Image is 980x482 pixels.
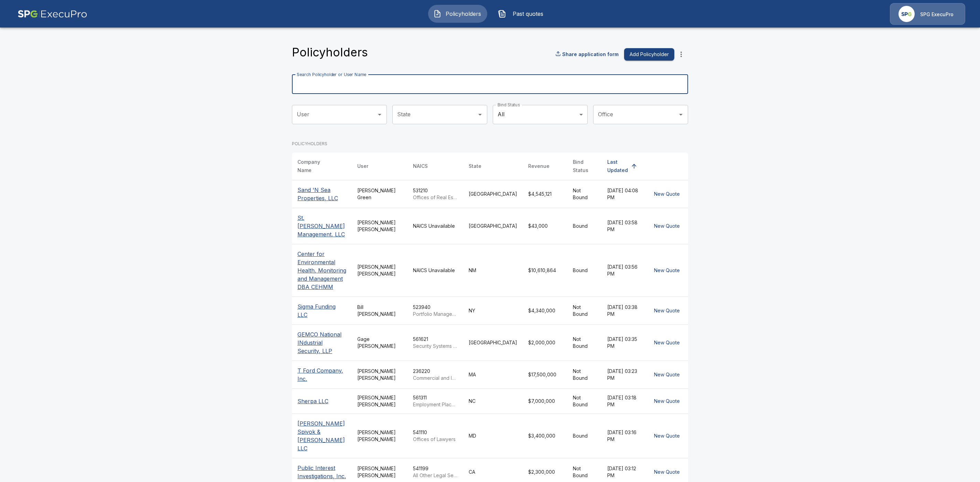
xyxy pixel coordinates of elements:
[407,208,463,244] td: NAICS Unavailable
[297,366,346,383] p: T Ford Company, Inc.
[413,187,458,201] div: 531210
[523,180,567,208] td: $4,545,121
[444,10,482,18] span: Policyholders
[567,244,602,297] td: Bound
[297,464,346,480] p: Public Interest Investigations, Inc.
[567,208,602,244] td: Bound
[567,324,602,361] td: Not Bound
[651,220,683,233] button: New Quote
[602,208,646,244] td: [DATE] 03:58 PM
[433,10,442,18] img: Policyholders Icon
[621,48,674,61] a: Add Policyholder
[567,180,602,208] td: Not Bound
[493,5,552,23] button: Past quotes IconPast quotes
[357,368,402,382] div: [PERSON_NAME] [PERSON_NAME]
[463,297,523,324] td: NY
[413,336,458,350] div: 561621
[498,102,520,108] label: Bind Status
[413,304,458,318] div: 523940
[407,244,463,297] td: NAICS Unavailable
[602,388,646,414] td: [DATE] 03:18 PM
[463,208,523,244] td: [GEOGRAPHIC_DATA]
[523,361,567,388] td: $17,500,000
[463,244,523,297] td: NM
[920,11,954,18] p: SPG ExecuPro
[413,343,458,350] p: Security Systems Services (except Locksmiths)
[357,219,402,233] div: [PERSON_NAME] [PERSON_NAME]
[357,465,402,479] div: [PERSON_NAME] [PERSON_NAME]
[651,466,683,479] button: New Quote
[357,304,402,318] div: Bill [PERSON_NAME]
[475,110,485,119] button: Open
[297,302,346,319] p: Sigma Funding LLC
[651,336,683,349] button: New Quote
[651,264,683,277] button: New Quote
[297,186,346,202] p: Sand 'N Sea Properties, LLC
[523,324,567,361] td: $2,000,000
[292,141,688,147] p: POLICYHOLDERS
[651,304,683,317] button: New Quote
[602,180,646,208] td: [DATE] 04:08 PM
[567,414,602,458] td: Bound
[357,187,402,201] div: [PERSON_NAME] Green
[890,3,965,25] a: Agency IconSPG ExecuPro
[413,368,458,382] div: 236220
[602,244,646,297] td: [DATE] 03:56 PM
[297,419,346,452] p: [PERSON_NAME] Spivok & [PERSON_NAME] LLC
[523,208,567,244] td: $43,000
[498,10,506,18] img: Past quotes Icon
[297,158,334,174] div: Company Name
[651,430,683,442] button: New Quote
[297,397,346,405] p: Sherpa LLC
[509,10,547,18] span: Past quotes
[528,162,549,170] div: Revenue
[357,336,402,350] div: Gage [PERSON_NAME]
[562,51,619,58] p: Share application form
[357,264,402,277] div: [PERSON_NAME] [PERSON_NAME]
[292,45,368,60] h4: Policyholders
[676,110,686,119] button: Open
[899,6,915,22] img: Agency Icon
[428,5,487,23] button: Policyholders IconPolicyholders
[357,429,402,443] div: [PERSON_NAME] [PERSON_NAME]
[607,158,628,174] div: Last Updated
[357,162,368,170] div: User
[602,414,646,458] td: [DATE] 03:16 PM
[413,465,458,479] div: 541199
[624,48,674,61] button: Add Policyholder
[469,162,481,170] div: State
[674,47,688,61] button: more
[297,330,346,355] p: GEMCO National INdustrial Security, LLP
[463,414,523,458] td: MD
[413,375,458,382] p: Commercial and Institutional Building Construction
[297,250,346,291] p: Center for Environmental Health, Monitoring and Management DBA CEHMM
[523,414,567,458] td: $3,400,000
[463,324,523,361] td: [GEOGRAPHIC_DATA]
[567,388,602,414] td: Not Bound
[651,395,683,408] button: New Quote
[413,472,458,479] p: All Other Legal Services
[463,361,523,388] td: MA
[413,162,428,170] div: NAICS
[567,152,602,180] th: Bind Status
[602,297,646,324] td: [DATE] 03:38 PM
[413,401,458,408] p: Employment Placement Agencies
[523,244,567,297] td: $10,610,864
[413,394,458,408] div: 561311
[375,110,384,119] button: Open
[602,361,646,388] td: [DATE] 03:23 PM
[297,214,346,238] p: St. [PERSON_NAME] Management, LLC
[651,368,683,381] button: New Quote
[357,394,402,408] div: [PERSON_NAME] [PERSON_NAME]
[413,436,458,443] p: Offices of Lawyers
[297,72,366,77] label: Search Policyholder or User Name
[602,324,646,361] td: [DATE] 03:35 PM
[463,388,523,414] td: NC
[523,297,567,324] td: $4,340,000
[463,180,523,208] td: [GEOGRAPHIC_DATA]
[18,3,87,25] img: AA Logo
[651,188,683,201] button: New Quote
[413,429,458,443] div: 541110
